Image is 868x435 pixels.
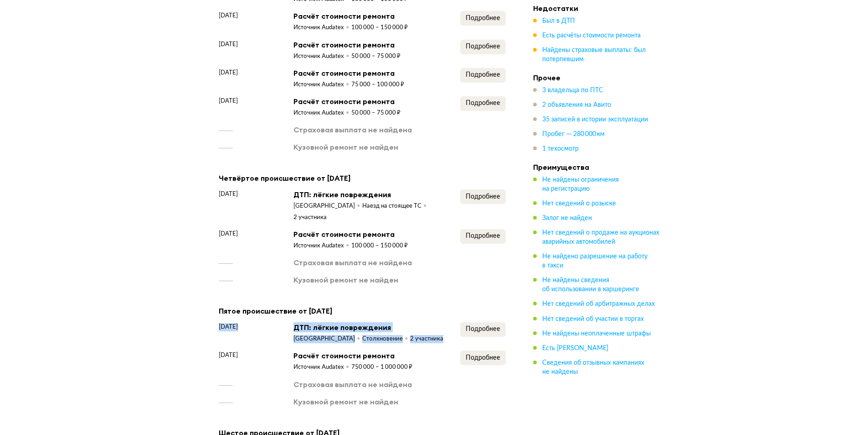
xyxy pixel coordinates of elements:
button: Подробнее [460,96,506,111]
span: Подробнее [466,100,500,106]
span: Подробнее [466,72,500,78]
div: Расчёт стоимости ремонта [293,229,408,239]
span: Не найдены ограничения на регистрацию [542,177,619,192]
div: Пятое происшествие от [DATE] [219,305,506,317]
span: 2 объявления на Авито [542,102,611,108]
h4: Прочее [533,73,661,82]
div: [GEOGRAPHIC_DATA] [293,202,362,210]
span: Пробег — 280 000 км [542,131,605,137]
span: [DATE] [219,189,238,199]
button: Подробнее [460,229,506,244]
span: Не найдены сведения об использовании в каршеринге [542,277,639,293]
span: Подробнее [466,326,500,332]
button: Подробнее [460,189,506,204]
button: Подробнее [460,322,506,337]
div: Страховая выплата не найдена [293,125,412,135]
span: Нет сведений о розыске [542,200,616,207]
span: [DATE] [219,322,238,331]
button: Подробнее [460,40,506,54]
span: [DATE] [219,96,238,105]
span: Был в ДТП [542,18,575,24]
div: Расчёт стоимости ремонта [293,11,408,21]
span: 3 владельца по ПТС [542,87,603,94]
button: Подробнее [460,68,506,83]
div: 75 000 – 100 000 ₽ [351,81,404,89]
div: Источник Audatex [293,109,351,117]
div: ДТП: лёгкие повреждения [293,322,443,332]
div: Четвёртое происшествие от [DATE] [219,172,506,184]
span: 35 записей в истории эксплуатации [542,116,648,123]
div: Кузовной ремонт не найден [293,142,398,152]
div: 100 000 – 150 000 ₽ [351,24,408,32]
div: Источник Audatex [293,24,351,32]
button: Подробнее [460,11,506,26]
div: Страховая выплата не найдена [293,379,412,389]
div: Кузовной ремонт не найден [293,397,398,407]
div: Источник Audatex [293,363,351,372]
div: Кузовной ремонт не найден [293,275,398,285]
span: Подробнее [466,233,500,239]
div: Источник Audatex [293,52,351,61]
span: Нет сведений о продаже на аукционах аварийных автомобилей [542,230,659,245]
span: Есть расчёты стоимости ремонта [542,32,641,39]
div: Страховая выплата не найдена [293,257,412,267]
span: Нет сведений об арбитражных делах [542,301,655,307]
div: 2 участника [410,335,443,343]
div: Расчёт стоимости ремонта [293,351,412,361]
span: [DATE] [219,40,238,49]
span: Не найдено разрешение на работу в такси [542,253,647,269]
span: [DATE] [219,11,238,20]
span: Не найдены неоплаченные штрафы [542,330,651,336]
div: 750 000 – 1 000 000 ₽ [351,363,412,372]
span: Нет сведений об участии в торгах [542,315,644,322]
span: Подробнее [466,194,500,200]
div: 2 участника [293,214,327,222]
div: Столкновение [362,335,410,343]
div: [GEOGRAPHIC_DATA] [293,335,362,343]
span: Залог не найден [542,215,592,221]
span: [DATE] [219,229,238,238]
div: Источник Audatex [293,81,351,89]
div: ДТП: лёгкие повреждения [293,189,460,199]
div: Расчёт стоимости ремонта [293,96,401,106]
div: 50 000 – 75 000 ₽ [351,52,401,61]
div: Расчёт стоимости ремонта [293,40,401,50]
h4: Преимущества [533,162,661,172]
button: Подробнее [460,351,506,365]
div: Наезд на стоящее ТС [362,202,429,210]
div: 50 000 – 75 000 ₽ [351,109,401,117]
span: Подробнее [466,43,500,50]
div: Расчёт стоимости ремонта [293,68,404,78]
span: Подробнее [466,355,500,361]
span: 1 техосмотр [542,146,579,152]
span: Подробнее [466,15,500,21]
span: Сведения об отзывных кампаниях не найдены [542,359,644,375]
div: 100 000 – 150 000 ₽ [351,242,408,250]
span: Найдены страховые выплаты: был потерпевшим [542,47,646,63]
h4: Недостатки [533,4,661,13]
span: [DATE] [219,351,238,360]
span: Есть [PERSON_NAME] [542,345,608,351]
div: Источник Audatex [293,242,351,250]
span: [DATE] [219,68,238,77]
